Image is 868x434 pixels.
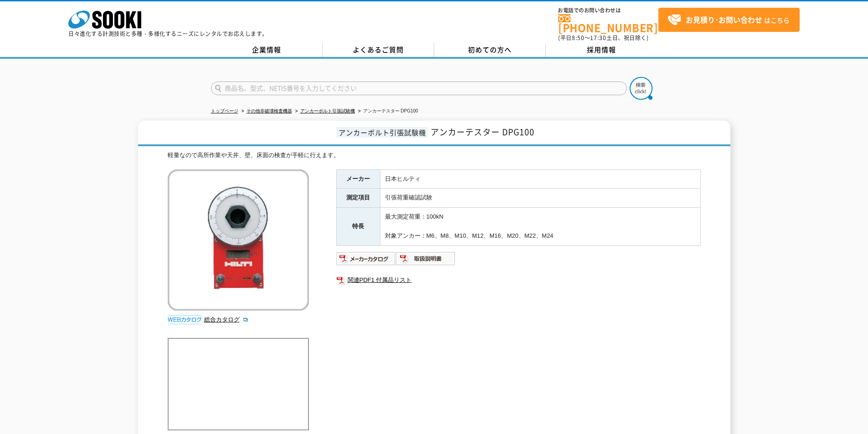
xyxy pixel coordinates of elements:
[396,251,456,266] img: 取扱説明書
[356,107,418,116] li: アンカーテスター DPG100
[211,82,627,95] input: 商品名、型式、NETIS番号を入力してください
[546,43,657,57] a: 採用情報
[336,274,701,286] a: 関連PDF1 付属品リスト
[380,189,700,208] td: 引張荷重確認試験
[168,151,701,160] div: 軽量なので高所作業や天井、壁、床面の検査が手軽に行えます。
[323,43,434,57] a: よくあるご質問
[380,169,700,189] td: 日本ヒルティ
[336,127,428,138] span: アンカーボルト引張試験機
[336,257,396,264] a: メーカーカタログ
[431,126,534,138] span: アンカーテスター DPG100
[211,108,238,113] a: トップページ
[572,34,585,42] span: 8:50
[211,43,323,57] a: 企業情報
[336,189,380,208] th: 測定項目
[590,34,606,42] span: 17:30
[558,8,658,13] span: お電話でのお問い合わせは
[336,169,380,189] th: メーカー
[380,208,700,245] td: 最大測定荷重：100kN 対象アンカー：M6、M8、M10、M12、M16、M20、M22、M24
[247,108,292,113] a: その他非破壊検査機器
[168,315,202,324] img: webカタログ
[68,31,268,36] p: 日々進化する計測技術と多種・多様化するニーズにレンタルでお応えします。
[468,45,512,55] span: 初めての方へ
[558,14,658,33] a: [PHONE_NUMBER]
[558,34,648,42] span: (平日 ～ 土日、祝日除く)
[204,316,249,323] a: 総合カタログ
[686,14,762,25] strong: お見積り･お問い合わせ
[434,43,546,57] a: 初めての方へ
[658,8,800,32] a: お見積り･お問い合わせはこちら
[630,77,652,100] img: btn_search.png
[668,13,790,27] span: はこちら
[396,257,456,264] a: 取扱説明書
[168,169,309,311] img: アンカーテスター DPG100
[300,108,355,113] a: アンカーボルト引張試験機
[336,208,380,245] th: 特長
[336,251,396,266] img: メーカーカタログ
